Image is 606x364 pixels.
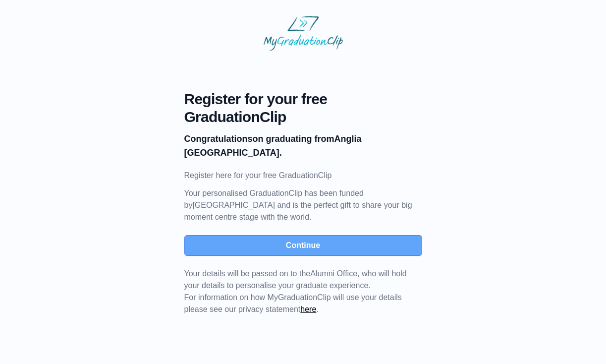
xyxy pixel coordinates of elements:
img: MyGraduationClip [264,16,343,51]
span: Register for your free [184,90,422,108]
p: Your personalised GraduationClip has been funded by [GEOGRAPHIC_DATA] and is the perfect gift to ... [184,187,422,223]
p: on graduating from Anglia [GEOGRAPHIC_DATA]. [184,132,422,160]
span: For information on how MyGraduationClip will use your details please see our privacy statement . [184,269,407,313]
button: Continue [184,235,422,256]
p: Register here for your free GraduationClip [184,170,422,182]
span: Your details will be passed on to the , who will hold your details to personalise your graduate e... [184,269,407,290]
b: Congratulations [184,134,253,144]
span: GraduationClip [184,108,422,126]
span: Alumni Office [310,269,357,278]
a: here [300,305,316,313]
